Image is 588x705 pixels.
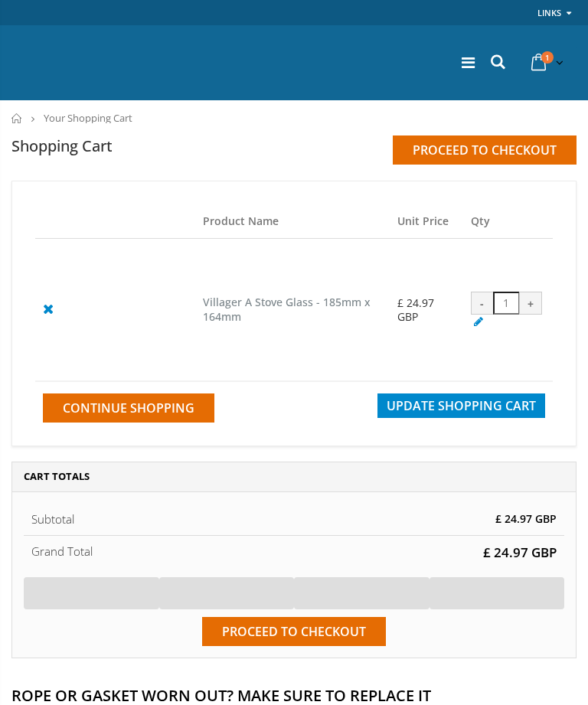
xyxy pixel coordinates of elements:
span: Subtotal [31,511,74,527]
a: Menu [462,52,475,73]
th: Product Name [195,204,390,239]
strong: Grand Total [31,543,93,559]
div: + [519,292,542,315]
span: £ 24.97 GBP [483,543,557,561]
a: Links [537,3,561,22]
input: Proceed to checkout [202,617,386,646]
a: Continue Shopping [43,393,214,423]
input: Proceed to checkout [393,135,577,165]
span: Cart Totals [24,469,90,483]
a: Home [11,113,23,123]
a: 1 [525,47,567,77]
span: £ 24.97 GBP [495,511,557,526]
th: Qty [463,204,553,239]
h1: Shopping Cart [11,135,113,156]
th: Unit Price [390,204,463,239]
span: Your Shopping Cart [44,111,132,125]
span: 1 [541,51,554,64]
span: Continue Shopping [63,400,194,416]
button: Update Shopping Cart [377,393,545,418]
a: Villager A Stove Glass - 185mm x 164mm [203,295,371,324]
span: Update Shopping Cart [387,397,536,414]
span: £ 24.97 GBP [397,295,434,324]
div: - [471,292,494,315]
